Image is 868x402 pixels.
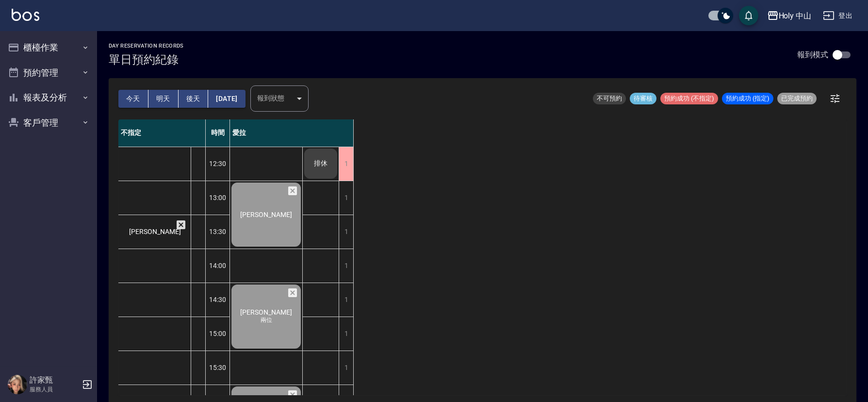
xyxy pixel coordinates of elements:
[630,94,656,103] span: 待審核
[339,215,353,249] div: 1
[763,6,816,26] button: Holy 中山
[206,249,230,283] div: 14:00
[127,228,183,235] span: [PERSON_NAME]
[238,308,294,316] span: [PERSON_NAME]
[339,317,353,351] div: 1
[238,211,294,218] span: [PERSON_NAME]
[339,351,353,385] div: 1
[8,375,27,394] img: Person
[206,147,230,181] div: 12:30
[30,375,79,385] h5: 許家甄
[109,53,184,67] h3: 單日預約紀錄
[109,43,184,49] h2: day Reservation records
[797,50,828,60] p: 報到模式
[593,94,626,103] span: 不可預約
[30,385,79,394] p: 服務人員
[118,90,148,108] button: 今天
[118,119,206,147] div: 不指定
[206,181,230,215] div: 13:00
[12,9,39,21] img: Logo
[179,90,209,108] button: 後天
[230,119,354,147] div: 愛拉
[312,159,329,168] span: 排休
[206,351,230,385] div: 15:30
[4,110,93,135] button: 客戶管理
[339,249,353,283] div: 1
[739,6,758,25] button: save
[339,147,353,181] div: 1
[206,317,230,351] div: 15:00
[208,90,245,108] button: [DATE]
[4,85,93,110] button: 報表及分析
[259,316,274,324] span: 兩位
[339,181,353,215] div: 1
[722,94,773,103] span: 預約成功 (指定)
[148,90,179,108] button: 明天
[339,283,353,317] div: 1
[777,94,817,103] span: 已完成預約
[206,119,230,147] div: 時間
[660,94,718,103] span: 預約成功 (不指定)
[4,35,93,60] button: 櫃檯作業
[779,10,812,22] div: Holy 中山
[819,7,856,25] button: 登出
[206,283,230,317] div: 14:30
[4,60,93,85] button: 預約管理
[206,215,230,249] div: 13:30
